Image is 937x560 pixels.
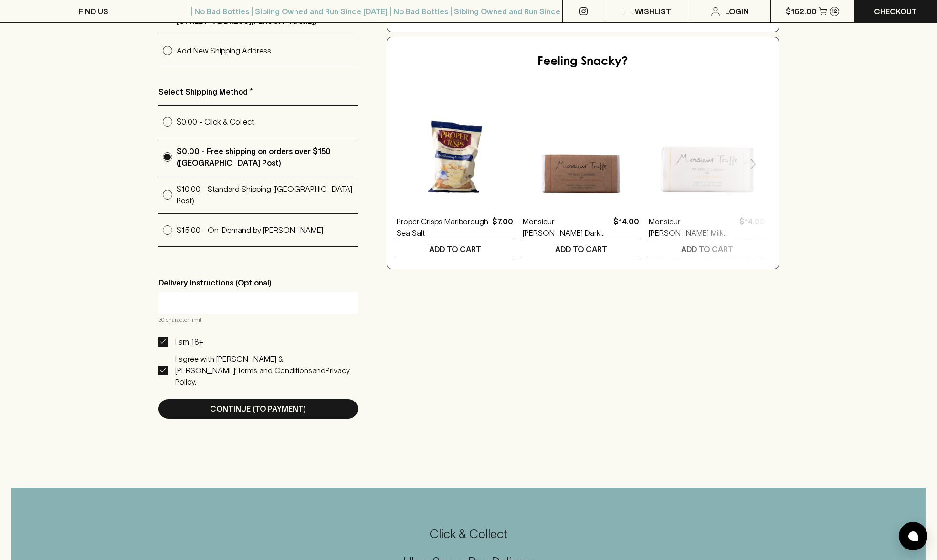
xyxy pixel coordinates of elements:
[908,531,918,541] img: bubble-icon
[832,9,837,14] p: 12
[177,146,358,169] p: $0.00 - Free shipping on orders over $150 ([GEOGRAPHIC_DATA] Post)
[874,6,917,17] p: Checkout
[649,239,765,259] button: ADD TO CART
[649,90,765,207] img: Monsieur Truffe Milk Chocolate With Honeycomb Bar
[175,336,203,348] p: I am 18+
[739,216,765,239] p: $14.00
[237,366,312,375] a: Terms and Conditions
[158,399,358,419] button: Continue (To Payment)
[312,366,326,375] p: and
[79,6,108,17] p: FIND US
[177,183,358,206] p: $10.00 - Standard Shipping ([GEOGRAPHIC_DATA] Post)
[210,403,306,414] p: Continue (To Payment)
[397,239,513,259] button: ADD TO CART
[429,243,481,255] p: ADD TO CART
[177,224,358,236] p: $15.00 - On-Demand by [PERSON_NAME]
[158,315,358,325] p: 30 character limit
[649,216,736,239] a: Monsieur [PERSON_NAME] Milk Chocolate With Honeycomb Bar
[681,243,733,255] p: ADD TO CART
[523,239,639,259] button: ADD TO CART
[397,90,513,207] img: Proper Crisps Marlborough Sea Salt
[175,355,283,375] p: I agree with [PERSON_NAME] & [PERSON_NAME]’
[177,116,358,127] p: $0.00 - Click & Collect
[537,54,628,70] h5: Feeling Snacky?
[786,6,817,17] p: $162.00
[158,86,358,97] p: Select Shipping Method *
[11,526,926,542] h5: Click & Collect
[523,216,610,239] a: Monsieur [PERSON_NAME] Dark Chocolate with Almonds & Caramel
[492,216,513,239] p: $7.00
[613,216,639,239] p: $14.00
[555,243,607,255] p: ADD TO CART
[397,216,488,239] a: Proper Crisps Marlborough Sea Salt
[635,6,671,17] p: Wishlist
[725,6,749,17] p: Login
[523,90,639,207] img: Monsieur Truffe Dark Chocolate with Almonds & Caramel
[175,366,350,386] a: Privacy Policy.
[158,277,358,288] p: Delivery Instructions (Optional)
[177,45,358,56] p: Add New Shipping Address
